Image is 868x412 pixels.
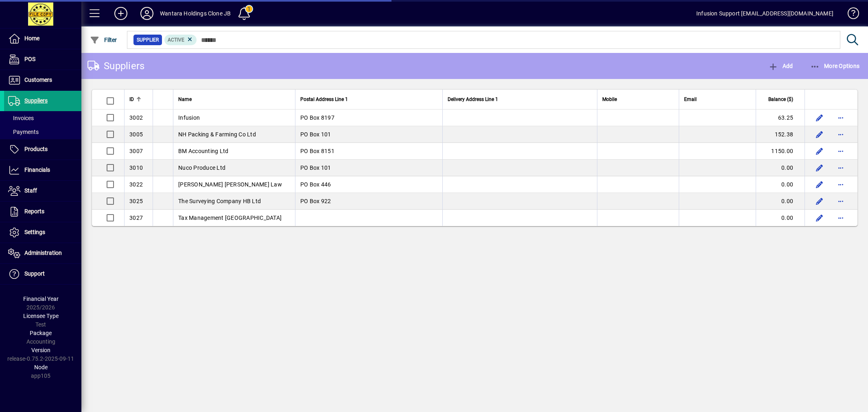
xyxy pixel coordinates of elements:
[684,95,751,104] div: Email
[300,198,331,204] span: PO Box 922
[8,115,34,121] span: Invoices
[768,63,793,69] span: Add
[24,229,45,235] span: Settings
[129,95,148,104] div: ID
[4,243,81,263] a: Administration
[34,364,48,370] span: Node
[168,37,184,43] span: Active
[178,95,290,104] div: Name
[90,37,117,43] span: Filter
[602,95,674,104] div: Mobile
[24,97,48,104] span: Suppliers
[761,95,800,104] div: Balance ($)
[24,270,45,277] span: Support
[300,95,348,104] span: Postal Address Line 1
[448,95,498,104] span: Delivery Address Line 1
[756,193,805,210] td: 0.00
[808,59,862,73] button: More Options
[129,164,143,171] span: 3010
[842,2,858,28] a: Knowledge Base
[30,330,52,336] span: Package
[87,59,144,72] div: Suppliers
[4,49,81,70] a: POS
[813,128,826,141] button: Edit
[684,95,697,104] span: Email
[813,178,826,191] button: Edit
[300,114,335,121] span: PO Box 8197
[4,181,81,201] a: Staff
[24,187,37,194] span: Staff
[24,35,39,42] span: Home
[23,313,59,319] span: Licensee Type
[178,198,261,204] span: The Surveying Company HB Ltd
[129,114,143,121] span: 3002
[813,211,826,224] button: Edit
[813,195,826,208] button: Edit
[756,160,805,176] td: 0.00
[31,347,50,353] span: Version
[178,131,256,138] span: NH Packing & Farming Co Ltd
[756,110,805,126] td: 63.25
[300,131,331,138] span: PO Box 101
[4,202,81,222] a: Reports
[834,128,847,141] button: More options
[834,178,847,191] button: More options
[88,33,119,47] button: Filter
[178,164,225,171] span: Nuco Produce Ltd
[24,167,50,173] span: Financials
[4,222,81,243] a: Settings
[178,114,200,121] span: Infusion
[24,208,44,215] span: Reports
[4,111,81,125] a: Invoices
[810,63,860,69] span: More Options
[164,35,197,45] mat-chip: Activation Status: Active
[756,210,805,226] td: 0.00
[300,164,331,171] span: PO Box 101
[24,77,52,83] span: Customers
[813,145,826,158] button: Edit
[756,143,805,160] td: 1150.00
[160,7,231,20] div: Wantara Holdings Clone JB
[24,250,62,256] span: Administration
[108,6,134,21] button: Add
[129,181,143,188] span: 3022
[4,70,81,90] a: Customers
[4,264,81,284] a: Support
[813,111,826,124] button: Edit
[178,215,282,221] span: Tax Management [GEOGRAPHIC_DATA]
[300,148,335,154] span: PO Box 8151
[134,6,160,21] button: Profile
[178,148,228,154] span: BM Accounting Ltd
[834,195,847,208] button: More options
[756,126,805,143] td: 152.38
[129,148,143,154] span: 3007
[4,139,81,160] a: Products
[768,95,793,104] span: Balance ($)
[834,145,847,158] button: More options
[23,296,59,302] span: Financial Year
[834,211,847,224] button: More options
[24,56,35,62] span: POS
[300,181,331,188] span: PO Box 446
[4,28,81,49] a: Home
[834,111,847,124] button: More options
[4,125,81,139] a: Payments
[766,59,795,73] button: Add
[4,160,81,180] a: Financials
[137,36,159,44] span: Supplier
[8,129,39,135] span: Payments
[178,95,192,104] span: Name
[813,161,826,174] button: Edit
[756,176,805,193] td: 0.00
[602,95,617,104] span: Mobile
[129,198,143,204] span: 3025
[696,7,833,20] div: Infusion Support [EMAIL_ADDRESS][DOMAIN_NAME]
[178,181,282,188] span: [PERSON_NAME] [PERSON_NAME] Law
[24,146,48,152] span: Products
[129,215,143,221] span: 3027
[129,131,143,138] span: 3005
[834,161,847,174] button: More options
[129,95,134,104] span: ID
